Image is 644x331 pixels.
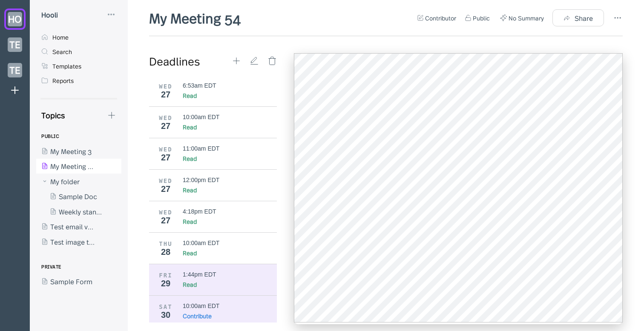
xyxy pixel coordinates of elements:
[52,62,81,70] div: Templates
[155,83,176,90] div: WED
[155,272,176,279] div: FRI
[41,260,61,274] div: PRIVATE
[183,91,197,100] div: Read
[155,146,176,153] div: WED
[183,240,219,246] div: 10:00am EDT
[149,53,232,68] div: Deadlines
[183,82,216,89] div: 6:53am EDT
[155,216,176,225] div: 27
[8,37,22,52] div: TE
[155,114,176,121] div: WED
[183,302,219,309] div: 10:00am EDT
[52,48,72,55] div: Search
[41,10,58,19] div: Hooli
[183,154,197,163] div: Read
[183,217,197,225] div: Read
[575,14,593,22] div: Share
[183,248,197,257] div: Read
[155,279,176,288] div: 29
[155,184,176,194] div: 27
[155,240,176,247] div: THU
[473,14,490,22] div: Public
[4,34,26,55] a: TE
[155,303,176,310] div: SAT
[183,208,216,215] div: 4:18pm EDT
[509,14,544,22] div: No Summary
[4,9,26,30] a: HO
[52,33,69,41] div: Home
[183,185,197,194] div: Read
[183,114,219,120] div: 10:00am EDT
[155,310,176,320] div: 30
[183,177,219,183] div: 12:00pm EDT
[155,121,176,131] div: 27
[52,77,74,84] div: Reports
[155,153,176,162] div: 27
[147,9,243,27] div: My Meeting 54
[8,63,22,77] div: TE
[183,145,219,152] div: 11:00am EDT
[41,129,59,143] div: PUBLIC
[155,90,176,99] div: 27
[155,177,176,184] div: WED
[425,14,456,22] div: Contributor
[8,12,22,26] div: HO
[183,123,197,131] div: Read
[155,247,176,257] div: 28
[155,209,176,216] div: WED
[4,60,26,81] a: TE
[183,311,212,320] div: Contribute
[183,271,216,278] div: 1:44pm EDT
[183,280,197,288] div: Read
[36,110,65,120] div: Topics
